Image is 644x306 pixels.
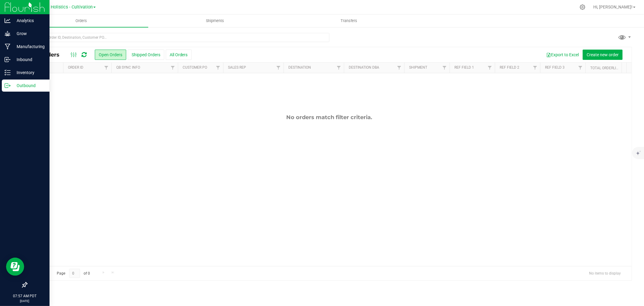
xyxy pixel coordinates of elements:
[116,65,140,70] a: QB Sync Info
[575,63,585,73] a: Filter
[148,15,282,27] a: Shipments
[5,44,11,50] inline-svg: Manufacturing
[27,5,93,10] span: High Sierra Holistics - Cultivation
[11,17,47,24] p: Analytics
[68,65,83,70] a: Order ID
[5,57,11,63] inline-svg: Inbound
[334,63,344,73] a: Filter
[5,83,11,89] inline-svg: Outbound
[274,63,284,73] a: Filter
[500,65,519,70] a: Ref Field 2
[11,43,47,50] p: Manufacturing
[485,63,495,73] a: Filter
[530,63,540,73] a: Filter
[587,52,619,57] span: Create new order
[6,258,24,276] iframe: Resource center
[213,63,223,73] a: Filter
[584,269,626,278] span: No items to display
[5,31,11,37] inline-svg: Grow
[394,63,404,73] a: Filter
[349,65,379,70] a: Destination DBA
[579,4,586,10] div: Manage settings
[590,66,623,70] a: Total Orderlines
[27,33,329,42] input: Search Order ID, Destination, Customer PO...
[166,50,192,60] button: All Orders
[3,299,47,303] p: [DATE]
[288,65,311,70] a: Destination
[95,50,126,60] button: Open Orders
[545,65,565,70] a: Ref Field 3
[542,50,583,60] button: Export to Excel
[332,18,365,24] span: Transfers
[11,69,47,76] p: Inventory
[198,18,232,24] span: Shipments
[282,15,416,27] a: Transfers
[11,56,47,63] p: Inbound
[583,50,623,60] button: Create new order
[128,50,164,60] button: Shipped Orders
[14,15,148,27] a: Orders
[168,63,178,73] a: Filter
[440,63,450,73] a: Filter
[593,5,633,9] span: Hi, [PERSON_NAME]!
[228,65,246,70] a: Sales Rep
[52,269,95,278] span: Page of 0
[101,63,111,73] a: Filter
[5,18,11,24] inline-svg: Analytics
[454,65,474,70] a: Ref Field 1
[183,65,207,70] a: Customer PO
[11,30,47,37] p: Grow
[11,82,47,89] p: Outbound
[3,293,47,299] p: 07:57 AM PDT
[5,70,11,76] inline-svg: Inventory
[68,18,95,24] span: Orders
[27,114,632,121] div: No orders match filter criteria.
[409,65,427,70] a: Shipment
